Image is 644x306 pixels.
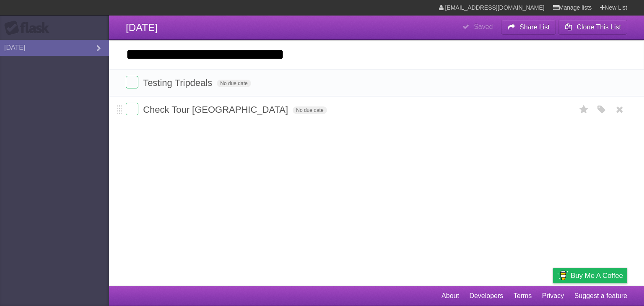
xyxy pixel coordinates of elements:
b: Saved [474,23,493,30]
span: Check Tour [GEOGRAPHIC_DATA] [143,104,290,115]
label: Done [126,76,138,88]
div: Flask [4,21,55,36]
img: Buy me a coffee [557,268,569,283]
span: Buy me a coffee [571,268,623,283]
b: Clone This List [576,23,621,31]
span: No due date [293,106,327,114]
label: Done [126,103,138,115]
span: No due date [217,80,251,87]
a: Privacy [542,288,564,304]
span: [DATE] [126,22,158,33]
label: Star task [576,103,592,117]
a: Buy me a coffee [553,268,627,283]
a: Suggest a feature [574,288,627,304]
a: Terms [514,288,532,304]
button: Clone This List [558,20,627,35]
a: About [441,288,459,304]
a: Developers [469,288,503,304]
span: Testing Tripdeals [143,78,214,88]
b: Share List [519,23,550,31]
button: Share List [501,20,556,35]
